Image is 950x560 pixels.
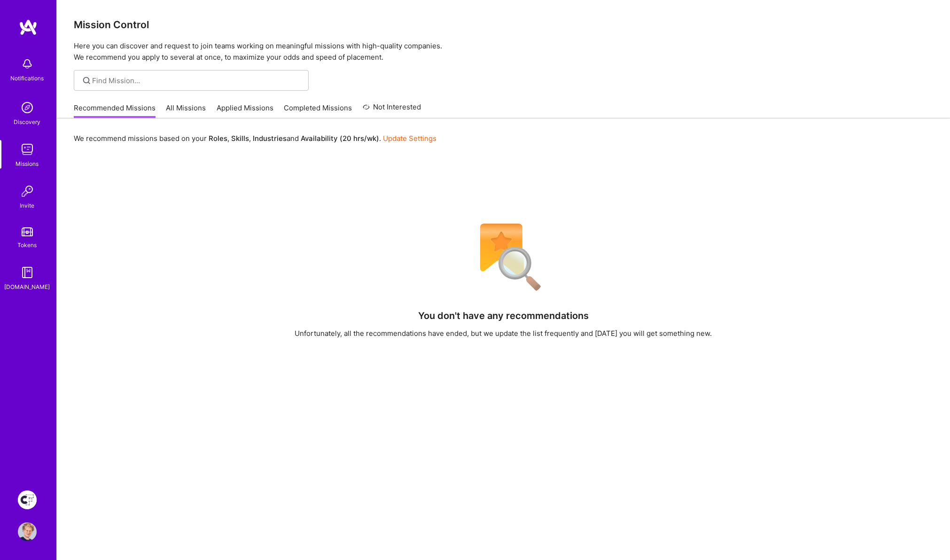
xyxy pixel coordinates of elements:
img: User Avatar [18,522,37,541]
a: User Avatar [16,522,39,541]
div: Tokens [18,240,37,250]
img: logo [19,19,38,36]
img: Invite [18,182,37,201]
h4: You don't have any recommendations [418,310,589,321]
a: Not Interested [363,101,421,118]
a: All Missions [166,103,206,118]
div: Notifications [11,73,44,83]
img: bell [18,54,37,73]
b: Industries [253,134,287,143]
i: icon SearchGrey [81,75,92,86]
img: Creative Fabrica Project Team [18,490,37,509]
div: Discovery [14,117,41,127]
a: Completed Missions [284,103,352,118]
img: tokens [22,227,33,236]
a: Recommended Missions [74,103,156,118]
div: Missions [16,159,39,169]
a: Applied Missions [217,103,273,118]
b: Roles [209,134,227,143]
div: [DOMAIN_NAME] [5,282,50,292]
div: Invite [20,201,35,210]
img: discovery [18,98,37,117]
div: Unfortunately, all the recommendations have ended, but we update the list frequently and [DATE] y... [295,328,712,338]
img: teamwork [18,140,37,159]
input: Find Mission... [93,76,302,86]
a: Creative Fabrica Project Team [16,490,39,509]
p: We recommend missions based on your , , and . [74,133,436,143]
p: Here you can discover and request to join teams working on meaningful missions with high-quality ... [74,40,933,63]
a: Update Settings [383,134,436,143]
h3: Mission Control [74,19,933,31]
b: Availability (20 hrs/wk) [301,134,379,143]
img: No Results [464,218,544,297]
b: Skills [231,134,249,143]
img: guide book [18,263,37,282]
